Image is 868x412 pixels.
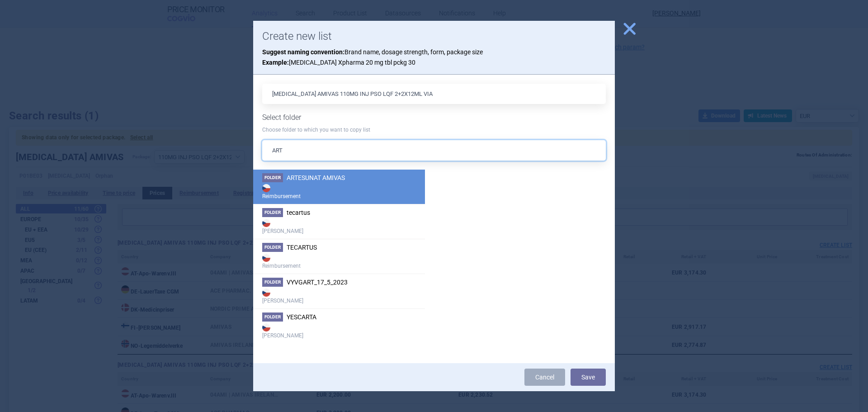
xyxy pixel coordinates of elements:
[262,48,344,56] strong: Suggest naming convention:
[287,313,316,321] span: YESCARTA
[262,30,606,43] h1: Create new list
[262,126,606,134] p: Choose folder to which you want to copy list
[262,182,416,200] strong: Reimbursement
[262,287,416,305] strong: [PERSON_NAME]
[262,313,283,322] span: Folder
[287,209,310,216] span: tecartus
[262,173,283,182] span: Folder
[262,323,270,331] img: CZ
[262,219,270,227] img: CZ
[262,84,606,104] input: List name
[571,369,606,386] button: Save
[262,47,606,67] p: Brand name, dosage strength, form, package size [MEDICAL_DATA] Xpharma 20 mg tbl pckg 30
[524,369,565,386] a: Cancel
[262,140,606,161] input: Filter target folder…
[262,59,289,66] strong: Example:
[262,252,416,270] strong: Reimbursement
[262,208,283,217] span: Folder
[287,174,345,181] span: ARTESUNAT AMIVAS
[262,278,283,287] span: Folder
[262,184,270,192] img: CZ
[262,289,270,297] img: CZ
[262,322,416,340] strong: [PERSON_NAME]
[262,243,283,252] span: Folder
[287,279,348,286] span: VYVGART_17_5_2023
[262,254,270,262] img: CZ
[262,217,416,235] strong: [PERSON_NAME]
[262,113,606,122] h1: Select folder
[287,244,317,251] span: TECARTUS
